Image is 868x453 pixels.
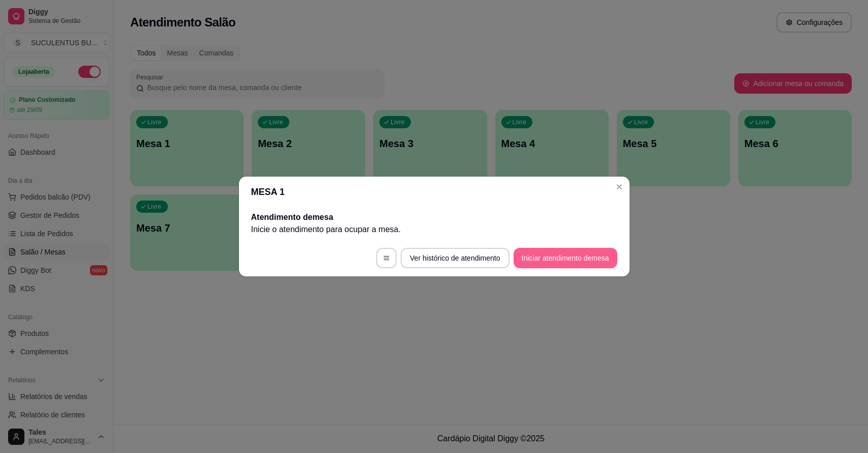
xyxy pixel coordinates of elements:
button: Ver histórico de atendimento [401,248,509,268]
header: MESA 1 [239,177,630,207]
h2: Atendimento de mesa [251,211,617,223]
button: Close [611,179,627,195]
p: Inicie o atendimento para ocupar a mesa . [251,223,617,236]
button: Iniciar atendimento demesa [514,248,617,268]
